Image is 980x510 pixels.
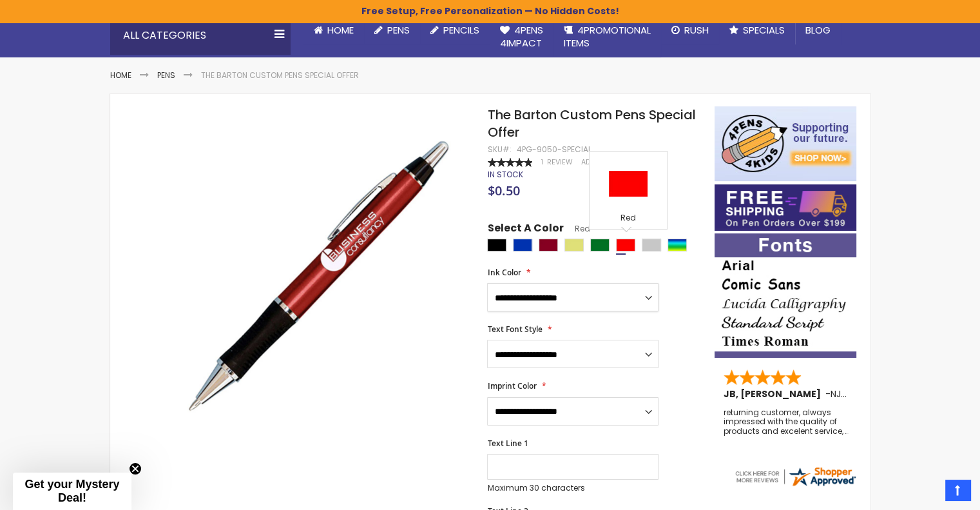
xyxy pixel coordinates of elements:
[487,170,523,180] div: Availability
[364,16,420,44] a: Pens
[593,213,664,226] div: Red
[110,16,291,55] div: All Categories
[945,480,970,500] a: Top
[539,239,558,251] div: Burgundy
[129,462,142,475] button: Close teaser
[487,267,521,278] span: Ink Color
[487,483,658,493] p: Maximum 30 characters
[201,70,359,81] li: The Barton Custom Pens Special Offer
[733,465,857,488] img: 4pens.com widget logo
[590,239,610,251] div: Green
[500,23,543,50] span: 4Pens 4impact
[490,16,553,58] a: 4Pens4impact
[795,16,841,44] a: Blog
[661,16,719,44] a: Rush
[443,23,479,37] span: Pencils
[642,239,661,251] div: Silver
[487,169,523,180] span: In stock
[684,23,709,37] span: Rush
[563,223,590,234] span: Red
[157,70,175,81] a: Pens
[715,233,856,358] img: font-personalization-examples
[715,106,856,181] img: 4pens 4 kids
[487,380,536,391] span: Imprint Color
[487,158,532,167] div: 100%
[110,70,131,81] a: Home
[805,23,831,37] span: Blog
[487,438,528,449] span: Text Line 1
[724,408,849,436] div: returning customer, always impressed with the quality of products and excelent service, will retu...
[24,478,119,504] span: Get your Mystery Deal!
[715,184,856,231] img: Free shipping on orders over $199
[825,387,937,400] span: - ,
[564,23,651,50] span: 4PROMOTIONAL ITEMS
[487,239,506,251] div: Black
[564,239,584,251] div: Gold
[546,157,572,167] span: Review
[387,23,410,37] span: Pens
[541,157,574,167] a: 1 Review
[175,125,470,420] img: barton_main-2024-red_2.jpg
[487,182,519,199] span: $0.50
[553,16,661,58] a: 4PROMOTIONALITEMS
[724,387,825,400] span: JB, [PERSON_NAME]
[513,239,532,251] div: Blue
[487,324,542,335] span: Text Font Style
[733,480,857,491] a: 4pens.com certificate URL
[13,473,131,510] div: Get your Mystery Deal!Close teaser
[487,144,511,155] strong: SKU
[541,157,543,167] span: 1
[668,239,687,251] div: Assorted
[616,239,635,251] div: Red
[719,16,795,44] a: Specials
[487,106,695,141] span: The Barton Custom Pens Special Offer
[327,23,354,37] span: Home
[303,16,364,44] a: Home
[487,221,563,239] span: Select A Color
[743,23,785,37] span: Specials
[516,144,591,155] div: 4PG-9050-SPECIAL
[420,16,490,44] a: Pencils
[831,387,847,400] span: NJ
[581,157,646,167] a: Add Your Review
